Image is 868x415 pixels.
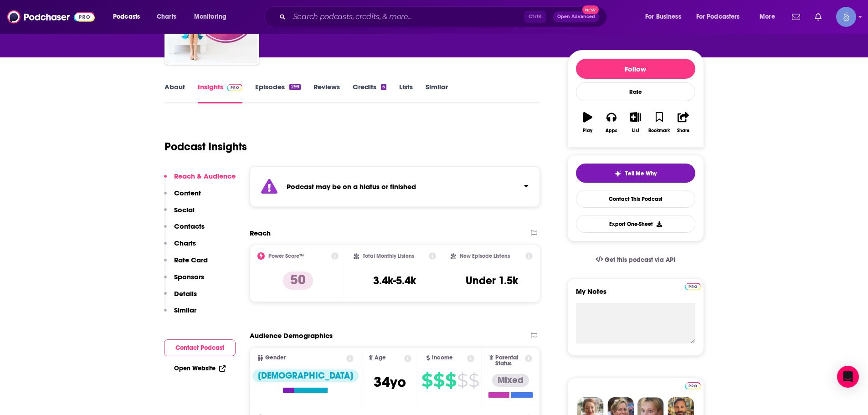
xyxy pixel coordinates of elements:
a: Reviews [313,82,340,103]
span: Logged in as Spiral5-G1 [836,7,856,27]
a: Show notifications dropdown [788,9,804,25]
h3: Under 1.5k [466,274,518,287]
button: Sponsors [164,272,204,289]
span: Age [375,355,386,361]
h3: 3.4k-5.4k [373,274,416,287]
button: Open AdvancedNew [553,11,599,22]
img: Podchaser Pro [685,283,701,290]
button: Contact Podcast [164,339,236,356]
h2: New Episode Listens [460,253,510,259]
span: 34 yo [374,373,406,391]
span: $ [421,373,432,388]
div: Share [677,128,689,133]
p: Content [174,189,201,197]
p: Details [174,289,197,298]
img: Podchaser Pro [685,382,701,389]
div: 5 [381,84,386,90]
span: More [760,10,775,23]
button: open menu [753,10,786,24]
span: Tell Me Why [625,170,657,177]
span: Gender [265,355,286,361]
div: 299 [289,84,300,90]
div: List [632,128,639,133]
h2: Reach [250,229,271,237]
a: Credits5 [353,82,386,103]
a: Show notifications dropdown [811,9,825,25]
a: Charts [151,10,182,24]
img: Podchaser - Follow, Share and Rate Podcasts [7,8,95,26]
span: $ [457,373,467,388]
a: Similar [426,82,448,103]
button: Social [164,205,195,222]
span: For Business [645,10,681,23]
button: Contacts [164,222,205,239]
button: open menu [690,10,753,24]
a: Contact This Podcast [576,190,695,208]
a: Episodes299 [255,82,300,103]
span: Parental Status [495,355,524,367]
button: Charts [164,239,196,256]
span: Monitoring [194,10,226,23]
span: $ [433,373,444,388]
span: Income [432,355,453,361]
span: Charts [157,10,176,23]
div: Open Intercom Messenger [837,366,859,388]
button: Show profile menu [836,7,856,27]
p: 50 [283,272,313,290]
button: Follow [576,59,695,79]
a: Open Website [174,364,226,372]
a: Get this podcast via API [588,249,683,271]
h1: Podcast Insights [164,140,247,154]
p: Charts [174,239,196,247]
span: Open Advanced [557,15,595,19]
div: Play [583,128,592,133]
span: New [582,5,599,14]
div: Mixed [492,374,529,387]
div: [DEMOGRAPHIC_DATA] [252,369,359,382]
div: Search podcasts, credits, & more... [273,6,616,27]
span: $ [445,373,456,388]
p: Sponsors [174,272,204,281]
img: Podchaser Pro [227,84,243,91]
button: Bookmark [647,106,671,139]
button: Play [576,106,600,139]
p: Contacts [174,222,205,231]
label: My Notes [576,287,695,303]
h2: Power Score™ [268,253,304,259]
p: Reach & Audience [174,172,236,180]
span: Podcasts [113,10,140,23]
img: User Profile [836,7,856,27]
span: Get this podcast via API [605,256,675,264]
a: About [164,82,185,103]
button: Rate Card [164,256,208,272]
p: Rate Card [174,256,208,264]
h2: Total Monthly Listens [363,253,414,259]
button: Export One-Sheet [576,215,695,233]
button: Content [164,189,201,205]
strong: Podcast may be on a hiatus or finished [287,182,416,191]
button: Apps [600,106,623,139]
img: tell me why sparkle [614,170,621,177]
span: For Podcasters [696,10,740,23]
button: tell me why sparkleTell Me Why [576,164,695,183]
h2: Audience Demographics [250,331,333,340]
a: Pro website [685,282,701,290]
div: Apps [606,128,617,133]
div: Rate [576,82,695,101]
span: $ [468,373,479,388]
a: Lists [399,82,413,103]
button: Similar [164,306,196,323]
a: InsightsPodchaser Pro [198,82,243,103]
button: Details [164,289,197,306]
p: Similar [174,306,196,314]
button: open menu [188,10,238,24]
button: open menu [107,10,152,24]
button: Reach & Audience [164,172,236,189]
span: Ctrl K [524,11,546,23]
div: Bookmark [648,128,670,133]
button: open menu [639,10,693,24]
button: Share [671,106,695,139]
input: Search podcasts, credits, & more... [289,10,524,24]
section: Click to expand status details [250,166,540,207]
